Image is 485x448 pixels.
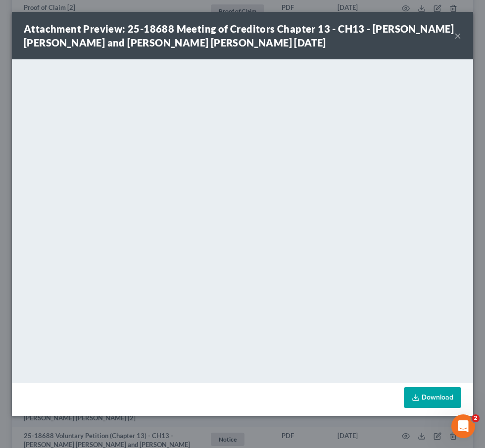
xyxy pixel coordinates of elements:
iframe: Intercom live chat [451,414,475,438]
a: Download [404,387,461,408]
button: × [454,30,461,42]
iframe: <object ng-attr-data='[URL][DOMAIN_NAME]' type='application/pdf' width='100%' height='650px'></ob... [12,59,473,381]
span: 2 [472,414,480,422]
strong: Attachment Preview: 25-18688 Meeting of Creditors Chapter 13 - CH13 - [PERSON_NAME] [PERSON_NAME]... [24,23,454,48]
